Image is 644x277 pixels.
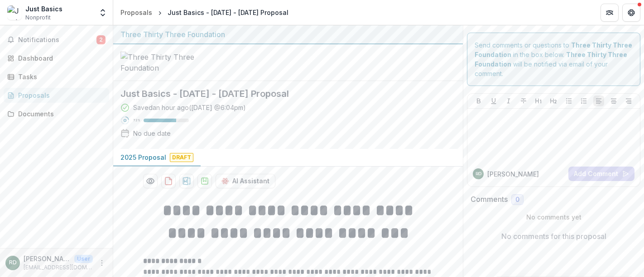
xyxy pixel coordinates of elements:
button: Align Left [593,96,604,106]
button: Heading 2 [548,96,559,106]
div: Rick DeAngelis [9,260,17,266]
button: Add Comment [568,167,634,181]
p: [PERSON_NAME] [487,169,539,179]
p: 2025 Proposal [120,153,166,162]
a: Proposals [4,88,109,103]
p: No comments yet [471,212,637,222]
p: No comments for this proposal [501,231,606,242]
p: 72 % [133,117,140,124]
button: Ordered List [578,96,589,106]
p: [PERSON_NAME] [24,254,71,263]
div: Proposals [120,8,152,17]
span: Nonprofit [25,14,51,22]
button: Heading 1 [533,96,544,106]
span: Draft [170,153,193,162]
div: No due date [133,129,171,138]
button: Open entity switcher [96,4,109,22]
nav: breadcrumb [117,6,292,19]
button: More [96,258,107,268]
div: Proposals [18,91,102,100]
div: Send comments or questions to in the box below. will be notified via email of your comment. [467,33,640,86]
div: Saved an hour ago ( [DATE] @ 6:04pm ) [133,103,246,112]
div: Rick DeAngelis [476,172,481,176]
button: download-proposal [179,174,194,188]
img: Three Thirty Three Foundation [120,52,211,73]
h2: Comments [471,195,508,204]
button: Align Center [608,96,619,106]
a: Tasks [4,69,109,84]
div: Just Basics [25,4,62,14]
button: download-proposal [161,174,176,188]
a: Dashboard [4,51,109,66]
div: Dashboard [18,53,102,63]
a: Documents [4,106,109,121]
p: User [74,255,93,263]
a: Proposals [117,6,156,19]
button: Align Right [623,96,634,106]
span: 2 [96,35,106,44]
button: Bullet List [563,96,574,106]
div: Three Thirty Three Foundation [120,29,456,40]
button: Underline [488,96,499,106]
button: Notifications2 [4,33,109,47]
div: Documents [18,109,102,119]
div: Just Basics - [DATE] - [DATE] Proposal [168,8,288,17]
span: 0 [515,196,519,204]
p: [EMAIL_ADDRESS][DOMAIN_NAME] [24,263,93,272]
button: Preview 5b8f2069-e87d-43c2-b1d4-0aa322aecd15-0.pdf [143,174,158,188]
button: Bold [473,96,484,106]
button: AI Assistant [216,174,275,188]
button: Italicize [503,96,514,106]
h2: Just Basics - [DATE] - [DATE] Proposal [120,88,441,99]
span: Notifications [18,36,96,44]
button: Partners [601,4,619,22]
button: Get Help [622,4,640,22]
div: Tasks [18,72,102,81]
button: Strike [518,96,529,106]
button: download-proposal [197,174,212,188]
img: Just Basics [7,5,22,20]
